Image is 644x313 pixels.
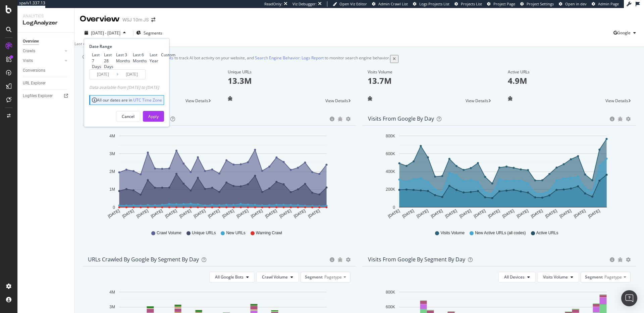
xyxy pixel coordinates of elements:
div: WSJ 10m JS [122,16,149,23]
div: URL Explorer [23,80,46,87]
text: [DATE] [250,208,264,218]
svg: A chart. [88,131,347,224]
span: Data [89,84,99,90]
text: [DATE] [573,208,586,218]
div: Overview [80,13,120,25]
text: [DATE] [444,208,458,218]
text: 200K [386,187,395,192]
a: Visits [23,57,63,64]
button: Crawl Volume [256,272,299,283]
div: gear [346,117,351,121]
text: 600K [386,305,395,309]
a: Logs Projects List [413,1,449,7]
div: All our dates are in [92,97,162,103]
text: [DATE] [307,208,321,218]
div: Last Year [150,52,158,63]
div: circle-info [330,117,334,121]
a: Admin Page [592,1,619,7]
text: [DATE] [416,208,429,218]
text: 4M [109,133,115,138]
div: Open Intercom Messenger [621,290,637,306]
div: circle-info [330,257,334,262]
div: gear [346,257,351,262]
text: 800K [386,133,395,138]
div: Overview [23,38,39,45]
div: Last 3 Months [116,52,130,63]
text: 0 [113,205,115,209]
div: Date Range [89,44,162,49]
div: Logfiles Explorer [23,92,53,100]
span: Open Viz Editor [339,1,367,6]
div: Cancel [122,114,135,119]
a: Open Viz Editor [333,1,367,7]
div: Visits from Google By Segment By Day [368,256,465,263]
text: 0 [393,205,395,209]
a: UTC Time Zone [133,97,162,103]
div: info banner [83,55,636,63]
div: bug [618,117,623,121]
div: bug [338,257,342,262]
text: [DATE] [401,208,415,218]
text: 3M [109,151,115,156]
button: Segments [136,27,162,38]
text: [DATE] [264,208,278,218]
text: [DATE] [293,208,306,218]
div: Last 3 Months [113,52,130,63]
span: View Details [466,98,488,104]
p: 13.7M [368,75,491,86]
div: ReadOnly: [264,1,282,7]
span: New Active URLs (all codes) [475,230,526,236]
a: Open in dev [559,1,587,7]
a: Crawls [23,48,63,55]
text: 1M [109,187,115,192]
div: gear [626,117,631,121]
span: Admin Page [598,1,619,6]
div: Crawls [23,48,35,55]
text: [DATE] [279,208,292,218]
text: 3M [109,305,115,309]
span: Visits Volume [543,274,568,280]
a: Projects List [454,1,482,7]
p: 4.9M [508,75,631,86]
div: Last Year [147,52,158,63]
text: [DATE] [430,208,443,218]
button: All Google Bots [209,272,255,283]
div: Last 6 Months [130,52,147,63]
input: End Date [118,70,145,79]
div: bug [338,117,342,121]
div: Last 28 Days [104,52,113,69]
div: Last 6 Months [133,52,147,63]
span: Logs Projects List [419,1,449,6]
text: [DATE] [516,208,529,218]
text: 2M [109,169,115,174]
text: [DATE] [544,208,558,218]
span: View Details [185,98,208,104]
div: Last 7 Days [89,52,101,69]
text: [DATE] [164,208,178,218]
a: Logfiles Explorer [23,92,69,100]
a: Search Engine Behavior: Logs Report [255,55,324,61]
a: Project Settings [520,1,554,7]
text: [DATE] [501,208,515,218]
span: Segment [305,274,323,280]
div: gear [626,257,631,262]
span: View Details [605,98,628,104]
text: 400K [386,169,395,174]
div: circle-info [610,117,614,121]
span: View Details [325,98,348,104]
span: Visits Volume [440,230,465,236]
text: [DATE] [178,208,192,218]
div: A chart. [368,131,628,224]
span: Unique URLs [192,230,216,236]
text: [DATE] [459,208,472,218]
div: Conversions [23,67,45,74]
a: Conversions [23,67,69,74]
div: We introduced 2 new report templates: to track AI bot activity on your website, and to monitor se... [87,55,390,63]
text: [DATE] [530,208,544,218]
div: Last update [74,41,109,47]
text: [DATE] [387,208,400,218]
div: Custom [158,52,175,58]
div: URLs Crawled by Google By Segment By Day [88,256,199,263]
text: [DATE] [193,208,206,218]
span: Google [617,30,631,36]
